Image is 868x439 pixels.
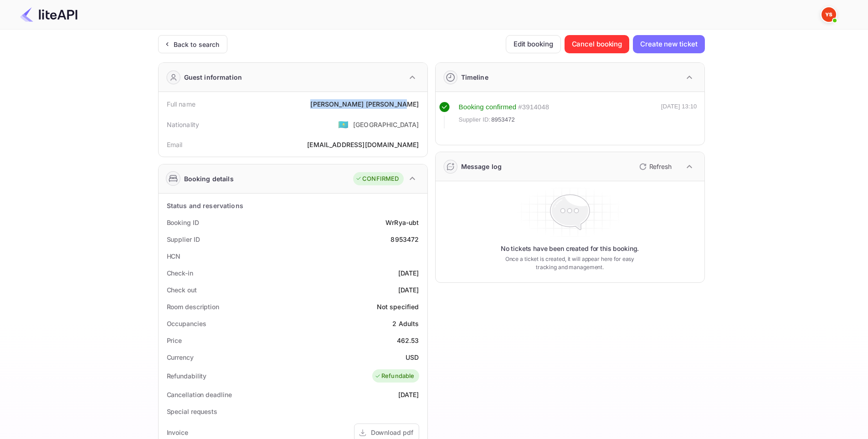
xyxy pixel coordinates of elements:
div: [DATE] [398,390,419,399]
button: Create new ticket [633,35,704,53]
div: Invoice [167,428,188,437]
div: Check out [167,285,197,295]
div: [GEOGRAPHIC_DATA] [353,120,419,129]
div: Currency [167,352,194,362]
p: No tickets have been created for this booking. [501,244,639,253]
div: [DATE] [398,268,419,278]
button: Refresh [634,159,675,174]
div: Occupancies [167,319,206,328]
span: United States [338,116,349,133]
button: Edit booking [506,35,561,53]
p: Refresh [649,162,672,171]
div: Price [167,336,182,345]
div: CONFIRMED [355,174,399,184]
div: Booking ID [167,218,199,227]
div: Booking confirmed [459,102,517,112]
div: Email [167,140,183,149]
div: Booking details [184,174,234,184]
div: USD [406,352,419,362]
div: Timeline [461,72,488,82]
img: Yandex Support [822,7,836,22]
div: Supplier ID [167,235,200,244]
div: [DATE] [398,285,419,295]
div: Back to search [174,40,220,49]
div: HCN [167,251,181,261]
span: 8953472 [491,115,515,124]
div: WrRya-ubt [385,218,419,227]
img: LiteAPI Logo [20,7,77,22]
div: # 3914048 [518,102,549,112]
button: Cancel booking [565,35,630,53]
div: Check-in [167,268,193,278]
div: [PERSON_NAME] [PERSON_NAME] [310,99,419,109]
div: Not specified [377,302,419,311]
p: Once a ticket is created, it will appear here for easy tracking and management. [498,255,642,271]
div: Nationality [167,120,200,129]
div: Full name [167,99,195,109]
span: Supplier ID: [459,115,491,124]
div: Guest information [184,72,242,82]
div: Message log [461,162,502,171]
div: Cancellation deadline [167,390,232,399]
div: Refundable [375,372,415,381]
div: 2 Adults [392,319,419,328]
div: 462.53 [397,336,419,345]
div: Status and reservations [167,201,243,210]
div: [EMAIL_ADDRESS][DOMAIN_NAME] [307,140,419,149]
div: Special requests [167,407,217,416]
div: Room description [167,302,219,311]
div: Refundability [167,371,207,381]
div: 8953472 [390,235,419,244]
div: [DATE] 13:10 [661,102,697,128]
div: Download pdf [371,428,413,437]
